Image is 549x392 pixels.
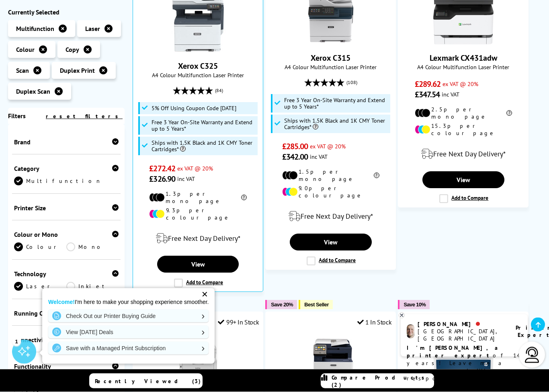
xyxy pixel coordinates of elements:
span: inc VAT [442,91,459,99]
a: Multifunction [14,177,102,185]
span: Filters [8,112,26,120]
img: user-headset-light.svg [524,347,540,363]
div: Category [14,164,119,172]
div: [PERSON_NAME] [418,320,506,328]
div: 1 In Stock [357,318,392,326]
span: £342.00 [282,152,308,162]
span: Scan [16,66,29,74]
span: Compare Products (2) [332,374,434,388]
a: View [290,234,372,251]
span: Multifunction [16,25,54,33]
a: Xerox C325 [168,47,228,55]
span: Save 10% [404,302,426,308]
span: Ships with 1.5K Black and 1K CMY Toner Cartridges* [284,118,388,131]
div: [GEOGRAPHIC_DATA], [GEOGRAPHIC_DATA] [418,328,506,342]
span: inc VAT [177,175,195,183]
a: View [422,172,504,189]
div: Technology [14,270,119,278]
a: Save with a Managed Print Subscription [48,342,209,355]
a: View [157,256,239,273]
span: (108) [346,75,357,90]
span: £289.62 [415,79,441,90]
a: Compare Products (2) [321,374,434,388]
a: Xerox C325 [178,61,218,72]
span: Laser [85,25,100,33]
li: 2.5p per mono page [415,106,512,121]
div: modal_delivery [270,205,391,228]
a: Colour [14,242,66,251]
span: Best Seller [304,302,329,308]
span: Duplex Scan [16,87,50,95]
span: £326.90 [149,174,175,185]
div: Connectivity [14,336,119,344]
span: Duplex Print [60,66,95,74]
div: ✕ [199,289,210,300]
span: ex VAT @ 20% [442,80,478,88]
span: Free 3 Year On-Site Warranty and Extend up to 5 Years* [284,97,388,110]
li: 15.3p per colour page [415,123,512,137]
span: ex VAT @ 20% [310,143,346,150]
a: Xerox C315 [301,39,361,47]
label: Add to Compare [307,257,356,266]
span: Save 20% [271,302,293,308]
a: Xerox C315 [311,53,350,64]
a: Lexmark CX431adw [433,39,494,47]
li: 9.3p per colour page [149,207,246,222]
p: of 14 years! Leave me a message and I'll respond ASAP [407,344,522,382]
span: Colour [16,45,35,53]
span: (84) [215,83,223,99]
button: Save 20% [265,300,297,310]
a: Check Out our Printer Buying Guide [48,310,209,322]
span: 5% Off Using Coupon Code [DATE] [152,105,236,112]
a: Mono [66,242,119,251]
span: Recently Viewed (3) [95,378,201,385]
span: A4 Colour Multifunction Laser Printer [402,64,524,71]
div: Colour or Mono [14,230,119,238]
div: modal_delivery [137,228,259,250]
a: View [DATE] Deals [48,326,209,339]
span: Free 3 Year On-Site Warranty and Extend up to 5 Years* [152,119,256,132]
b: I'm [PERSON_NAME], a printer expert [407,344,500,359]
img: ashley-livechat.png [407,324,414,339]
div: Running Costs [14,309,119,317]
span: inc VAT [310,153,328,161]
strong: Welcome! [48,299,75,305]
a: Laser [14,282,66,291]
span: ex VAT @ 20% [177,165,213,172]
span: A4 Colour Multifunction Laser Printer [137,72,259,79]
div: 1 [12,337,21,346]
label: Add to Compare [174,279,223,288]
div: modal_delivery [402,143,524,166]
p: I'm here to make your shopping experience smoother. [48,298,209,306]
a: reset filters [46,113,123,120]
div: Brand [14,138,119,146]
div: Currently Selected [8,8,125,16]
li: 1.5p per mono page [282,168,379,183]
div: 99+ In Stock [218,318,259,326]
a: Inkjet [66,282,119,291]
span: A4 Colour Multifunction Laser Printer [270,64,391,71]
label: Add to Compare [439,195,488,203]
button: Best Seller [299,300,333,310]
div: Printer Size [14,204,119,212]
a: Lexmark CX431adw [430,53,497,64]
span: Ships with 1.5K Black and 1K CMY Toner Cartridges* [152,140,256,153]
span: £272.42 [149,164,175,174]
span: £347.54 [415,90,440,100]
li: 9.0p per colour page [282,185,379,199]
button: Save 10% [398,300,430,310]
span: £285.00 [282,142,308,152]
a: Recently Viewed (3) [89,374,203,388]
li: 1.3p per mono page [149,191,246,205]
span: Copy [66,45,79,53]
div: Functionality [14,362,119,370]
